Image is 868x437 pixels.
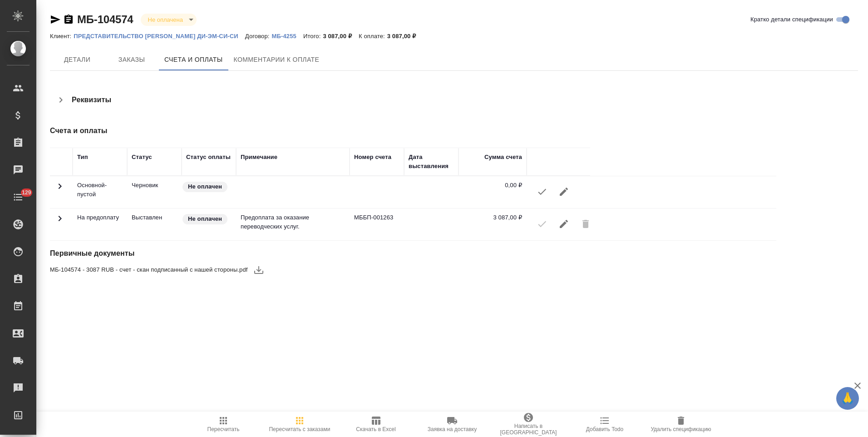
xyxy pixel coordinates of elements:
[54,186,65,193] span: Toggle Row Expanded
[241,153,277,162] div: Примечание
[553,181,575,203] button: Редактировать
[50,248,589,259] h4: Первичные документы
[132,213,177,222] p: Все изменения в спецификации заблокированы
[272,32,303,40] a: МБ-4255
[2,186,34,209] a: 129
[50,265,248,274] span: МБ-104574 - 3087 RUB - счет - скан подписанный с нашей стороны.pdf
[840,389,855,408] span: 🙏
[141,14,197,26] div: Не оплачена
[303,33,323,40] p: Итого:
[359,33,387,40] p: К оплате:
[77,153,88,162] div: Тип
[16,188,37,197] span: 129
[145,16,186,24] button: Не оплачена
[63,14,74,25] button: Скопировать ссылку
[459,176,527,208] td: 0,00 ₽
[50,33,74,40] p: Клиент:
[836,387,859,410] button: 🙏
[54,218,65,225] span: Toggle Row Expanded
[409,153,454,171] div: Дата выставления
[73,176,127,208] td: Основной-пустой
[241,213,345,231] p: Предоплата за оказание переводческих услуг.
[110,54,153,65] span: Заказы
[272,33,303,40] p: МБ-4255
[72,94,111,105] h4: Реквизиты
[188,214,222,223] p: Не оплачен
[188,182,222,191] p: Не оплачен
[531,181,553,203] button: К выставлению
[73,209,127,240] td: На предоплату
[50,125,589,136] h4: Счета и оплаты
[245,33,272,40] p: Договор:
[164,54,223,65] span: Счета и оплаты
[74,33,245,40] p: ПРЕДСТАВИТЕЛЬСТВО [PERSON_NAME] ДИ-ЭМ-СИ-СИ
[387,33,423,40] p: 3 087,00 ₽
[459,209,527,240] td: 3 087,00 ₽
[55,54,99,65] span: Детали
[354,153,391,162] div: Номер счета
[323,33,359,40] p: 3 087,00 ₽
[553,213,575,235] button: Редактировать
[484,153,522,162] div: Сумма счета
[132,153,152,162] div: Статус
[750,15,833,24] span: Кратко детали спецификации
[50,14,61,25] button: Скопировать ссылку для ЯМессенджера
[132,181,177,190] p: Можно менять сумму счета, создавать счет на предоплату, вносить изменения и пересчитывать специю
[186,153,231,162] div: Статус оплаты
[350,209,404,240] td: МББП-001263
[234,54,320,65] span: Комментарии к оплате
[77,13,133,25] a: МБ-104574
[74,32,245,40] a: ПРЕДСТАВИТЕЛЬСТВО [PERSON_NAME] ДИ-ЭМ-СИ-СИ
